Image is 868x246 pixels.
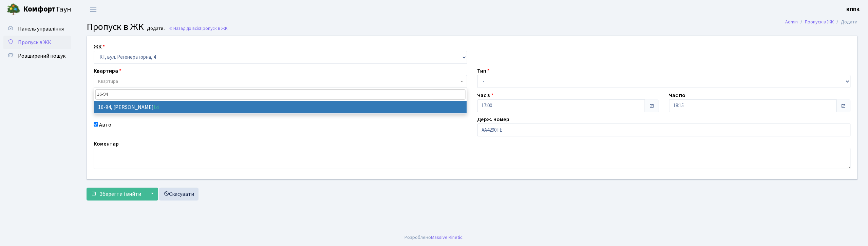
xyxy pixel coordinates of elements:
[3,22,71,36] a: Панель управління
[786,18,798,25] a: Admin
[94,43,105,51] label: ЖК
[834,18,858,26] li: Додати
[3,49,71,63] a: Розширений пошук
[18,39,51,46] span: Пропуск в ЖК
[775,15,868,29] nav: breadcrumb
[200,25,228,32] span: Пропуск в ЖК
[477,124,851,136] input: АА1234АА
[23,4,56,15] b: Комфорт
[146,26,166,32] small: Додати .
[477,115,510,124] label: Держ. номер
[87,20,144,34] span: Пропуск в ЖК
[159,188,199,201] a: Скасувати
[431,234,463,241] a: Massive Kinetic
[85,4,102,15] button: Переключити навігацію
[404,234,464,241] div: Розроблено .
[7,3,20,16] img: logo.png
[477,67,490,75] label: Тип
[18,25,64,33] span: Панель управління
[847,5,860,14] a: КПП4
[98,78,118,85] span: Квартира
[23,4,71,15] span: Таун
[94,140,119,148] label: Коментар
[94,101,467,113] li: 16-94, [PERSON_NAME]
[87,188,146,201] button: Зберегти і вийти
[805,18,834,25] a: Пропуск в ЖК
[169,25,228,32] a: Назад до всіхПропуск в ЖК
[3,36,71,49] a: Пропуск в ЖК
[477,91,494,99] label: Час з
[669,91,686,99] label: Час по
[18,52,65,60] span: Розширений пошук
[94,67,121,75] label: Квартира
[99,121,111,129] label: Авто
[99,190,141,198] span: Зберегти і вийти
